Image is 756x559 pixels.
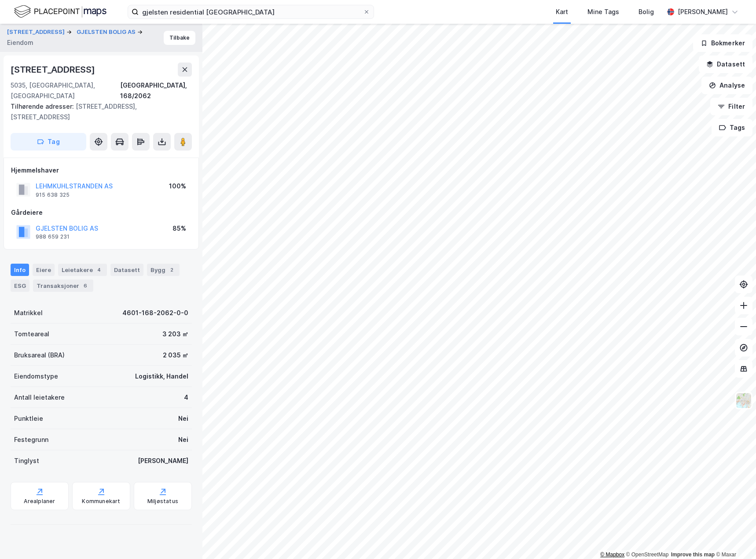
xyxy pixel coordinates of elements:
input: Søk på adresse, matrikkel, gårdeiere, leietakere eller personer [139,5,363,18]
div: 4 [184,392,188,403]
img: logo.f888ab2527a4732fd821a326f86c7f29.svg [14,4,106,19]
div: 85% [172,223,186,234]
div: Eiendomstype [14,371,58,382]
div: Bygg [147,264,180,276]
div: Nei [178,434,188,445]
div: 100% [169,181,186,191]
button: Analyse [701,77,752,94]
button: Datasett [699,55,752,73]
div: 4601-168-2062-0-0 [122,308,188,318]
div: Festegrunn [14,434,48,445]
iframe: Chat Widget [712,517,756,559]
button: Filter [710,98,752,115]
div: [STREET_ADDRESS] [11,63,97,77]
button: Tag [11,133,86,151]
div: Kommunekart [82,498,120,505]
div: 3 203 ㎡ [162,329,188,339]
div: Kart [556,7,568,17]
div: 4 [95,265,103,274]
div: 5035, [GEOGRAPHIC_DATA], [GEOGRAPHIC_DATA] [11,80,120,101]
div: ESG [11,279,29,292]
div: Matrikkel [14,308,43,318]
a: Mapbox [600,552,624,558]
div: 6 [81,281,90,290]
div: Logistikk, Handel [135,371,188,382]
div: Eiendom [7,37,33,48]
button: Tags [712,119,752,136]
img: Z [735,392,752,409]
div: Gårdeiere [11,207,191,218]
div: Bolig [639,7,654,17]
div: Transaksjoner [33,279,93,292]
button: GJELSTEN BOLIG AS [77,28,137,37]
div: Leietakere [58,264,107,276]
div: Mine Tags [587,7,619,17]
div: Datasett [110,264,143,276]
div: Punktleie [14,413,43,424]
span: Tilhørende adresser: [11,103,76,110]
div: [PERSON_NAME] [678,7,728,17]
div: [GEOGRAPHIC_DATA], 168/2062 [120,80,192,101]
div: Miljøstatus [147,498,178,505]
div: 2 035 ㎡ [163,350,188,360]
div: 988 659 231 [36,233,70,240]
div: Tomteareal [14,329,49,339]
div: Hjemmelshaver [11,165,191,176]
button: Bokmerker [693,34,752,52]
a: OpenStreetMap [626,552,669,558]
div: Nei [178,413,188,424]
div: [STREET_ADDRESS], [STREET_ADDRESS] [11,101,185,122]
a: Improve this map [671,552,715,558]
div: Antall leietakere [14,392,65,403]
button: Tilbake [164,31,195,45]
div: Tinglyst [14,456,39,466]
button: [STREET_ADDRESS] [7,28,66,37]
div: Bruksareal (BRA) [14,350,65,360]
div: Info [11,264,29,276]
div: Eiere [33,264,55,276]
div: 915 638 325 [36,191,70,199]
div: 2 [167,265,176,274]
div: [PERSON_NAME] [138,456,188,466]
div: Arealplaner [24,498,55,505]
